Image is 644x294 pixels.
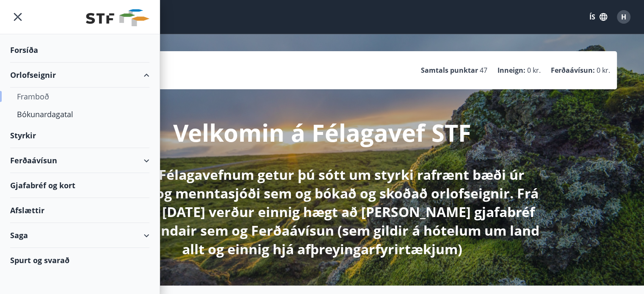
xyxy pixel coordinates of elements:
[10,38,149,63] div: Forsíða
[597,66,610,75] span: 0 kr.
[17,105,143,123] div: Bókunardagatal
[99,165,546,258] p: Hér á Félagavefnum getur þú sótt um styrki rafrænt bæði úr sjúkra- og menntasjóði sem og bókað og...
[10,223,149,248] div: Saga
[10,148,149,173] div: Ferðaávísun
[585,9,612,25] button: ÍS
[17,88,143,105] div: Framboð
[421,66,478,75] p: Samtals punktar
[480,66,487,75] span: 47
[621,12,626,22] span: H
[10,173,149,198] div: Gjafabréf og kort
[10,123,149,148] div: Styrkir
[527,66,541,75] span: 0 kr.
[498,66,525,75] p: Inneign :
[86,9,149,26] img: union_logo
[10,9,25,25] button: menu
[551,66,595,75] p: Ferðaávísun :
[173,116,471,148] p: Velkomin á Félagavef STF
[10,63,149,88] div: Orlofseignir
[10,198,149,223] div: Afslættir
[614,7,634,27] button: H
[10,248,149,272] div: Spurt og svarað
